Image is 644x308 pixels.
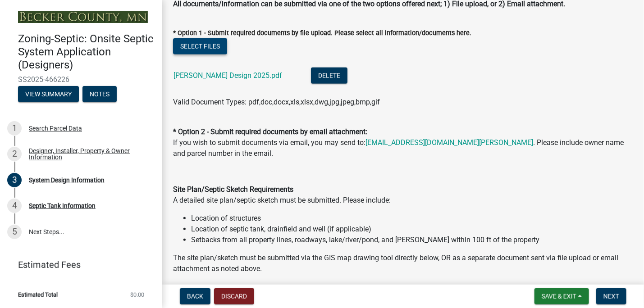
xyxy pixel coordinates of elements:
button: Delete [311,68,347,84]
button: Save & Exit [534,288,589,304]
div: 3 [7,173,22,187]
li: Setbacks from all property lines, roadways, lake/river/pond, and [PERSON_NAME] within 100 ft of t... [191,235,633,245]
p: If you wish to submit documents via email, you may send to: . Please include owner name and parce... [173,116,633,159]
button: Discard [214,288,254,304]
div: Septic Tank Information [29,203,96,209]
button: Notes [82,86,117,102]
span: Estimated Total [18,292,58,298]
span: $0.00 [130,292,144,298]
p: A detailed site plan/septic sketch must be submitted. Please include: [173,184,633,206]
a: [PERSON_NAME] Design 2025.pdf [174,71,282,80]
wm-modal-confirm: Notes [82,91,117,98]
div: Search Parcel Data [29,125,82,131]
li: Location of septic tank, drainfield and well (if applicable) [191,224,633,235]
button: Next [596,288,626,304]
a: [EMAIL_ADDRESS][DOMAIN_NAME][PERSON_NAME] [365,138,533,147]
div: System Design Information [29,177,105,183]
strong: Site Plan/Septic Sketch Requirements [173,185,293,194]
div: 5 [7,225,22,239]
img: Becker County, Minnesota [18,11,148,23]
button: Back [180,288,210,304]
wm-modal-confirm: Delete Document [311,72,347,80]
wm-modal-confirm: Summary [18,91,79,98]
span: Valid Document Types: pdf,doc,docx,xls,xlsx,dwg,jpg,jpeg,bmp,gif [173,98,380,106]
li: Location of structures [191,213,633,224]
a: Estimated Fees [7,256,148,274]
span: Next [603,293,619,300]
div: 1 [7,121,22,136]
h4: Zoning-Septic: Onsite Septic System Application (Designers) [18,32,155,71]
div: Designer, Installer, Property & Owner Information [29,148,148,160]
strong: * Option 2 - Submit required documents by email attachment: [173,127,367,136]
div: 4 [7,199,22,213]
span: SS2025-466226 [18,75,144,84]
div: 2 [7,147,22,161]
span: Back [187,293,203,300]
p: The site plan/sketch must be submitted via the GIS map drawing tool directly below, OR as a separ... [173,253,633,274]
button: Select files [173,38,227,54]
span: Save & Exit [542,293,576,300]
button: View Summary [18,86,79,102]
label: * Option 1 - Submit required documents by file upload. Please select all information/documents here. [173,30,471,36]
